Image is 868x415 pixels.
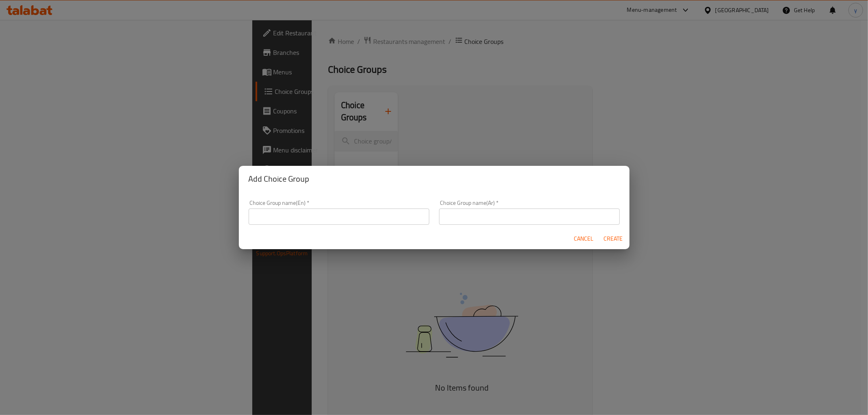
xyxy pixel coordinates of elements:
[249,172,620,185] h2: Add Choice Group
[249,209,429,225] input: Please enter Choice Group name(en)
[600,231,626,246] button: Create
[439,209,620,225] input: Please enter Choice Group name(ar)
[603,234,623,244] span: Create
[571,231,597,246] button: Cancel
[574,234,594,244] span: Cancel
